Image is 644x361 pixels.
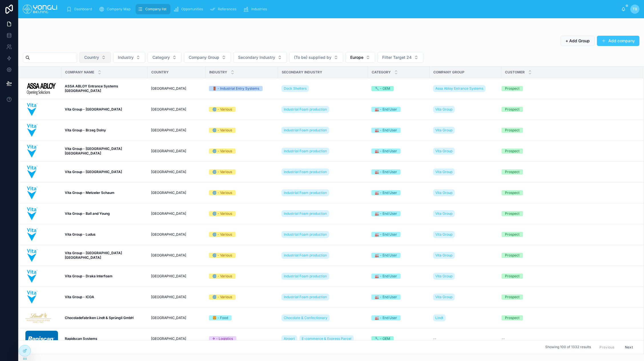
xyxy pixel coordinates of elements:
[281,272,365,281] a: Industrial Foam production
[209,128,275,133] a: 🌀 - Various
[65,232,96,236] strong: Vita Group - Ludus
[212,274,232,279] div: 🌀 - Various
[209,190,275,195] a: 🌀 - Various
[505,274,520,279] div: Prospect
[151,253,202,258] a: [GEOGRAPHIC_DATA]
[25,331,58,347] img: Scherm­afbeelding-2025-02-18-om-16.31.15.png
[25,310,51,326] img: Lindt-Logo.png
[23,5,57,14] img: App logo
[151,295,202,299] a: [GEOGRAPHIC_DATA]
[505,149,520,154] div: Prospect
[633,7,637,11] span: TB
[435,149,452,153] span: Vita Group
[65,107,144,112] a: Vita Group - [GEOGRAPHIC_DATA]
[433,188,498,197] a: Vita Group
[561,36,595,46] button: + Add Group
[107,7,130,11] span: Company Map
[433,147,498,156] a: Vita Group
[65,170,122,174] strong: Vita Group - [GEOGRAPHIC_DATA]
[65,84,119,93] strong: ASSA ABLOY Entrance Systems [GEOGRAPHIC_DATA]
[25,101,39,117] img: Scherm­afbeelding-2025-03-03-om-10.56.52.png
[435,274,452,278] span: Vita Group
[433,294,455,300] a: Vita Group
[505,232,520,237] div: Prospect
[97,4,134,14] a: Company Map
[284,253,327,258] span: Industrial Foam production
[375,149,397,154] div: 🏭 - End User
[84,55,99,60] span: Country
[371,128,426,133] a: 🏭 - End User
[151,211,186,216] span: [GEOGRAPHIC_DATA]
[284,149,327,153] span: Industrial Foam production
[151,86,202,91] a: [GEOGRAPHIC_DATA]
[433,252,455,259] a: Vita Group
[281,169,329,175] a: Industrial Foam production
[209,149,275,154] a: 🌀 - Various
[251,7,267,11] span: Industries
[212,211,232,216] div: 🌀 - Various
[151,86,186,91] span: [GEOGRAPHIC_DATA]
[299,335,354,342] a: E-commerce & Express Parcel
[151,232,202,237] a: [GEOGRAPHIC_DATA]
[151,149,186,153] span: [GEOGRAPHIC_DATA]
[209,211,275,216] a: 🌀 - Various
[151,170,186,174] span: [GEOGRAPHIC_DATA]
[79,52,111,63] button: Select Button
[151,128,202,133] a: [GEOGRAPHIC_DATA]
[281,335,297,342] a: Airport
[151,316,186,320] span: [GEOGRAPHIC_DATA]
[502,128,636,133] a: Prospect
[433,251,498,260] a: Vita Group
[65,211,144,216] a: Vita Group - Ball and Young
[65,336,144,341] a: Rapidscan Systems
[65,147,144,156] a: Vita Group - [GEOGRAPHIC_DATA] [GEOGRAPHIC_DATA]
[284,316,327,320] span: Chocolate & Confectionary
[281,106,329,113] a: Industrial Foam production
[145,7,166,11] span: Company list
[382,55,412,60] span: Filter Target 24
[502,274,636,279] a: Prospect
[65,211,110,216] strong: Vita Group - Ball and Young
[433,336,498,341] a: --
[433,106,455,113] a: Vita Group
[505,315,520,320] div: Prospect
[433,169,455,175] a: Vita Group
[181,7,203,11] span: Opportunities
[284,170,327,174] span: Industrial Foam production
[184,52,231,63] button: Select Button
[25,268,39,284] img: Scherm­afbeelding-2025-03-03-om-10.56.52.png
[502,232,636,237] a: Prospect
[25,289,39,305] img: Scherm­afbeelding-2025-03-03-om-10.56.52.png
[148,52,182,63] button: Select Button
[375,232,397,237] div: 🏭 - End User
[65,128,144,133] a: Vita Group - Brzeg Dolny
[209,70,227,75] span: Industry
[284,128,327,133] span: Industrial Foam production
[65,107,122,111] strong: Vita Group - [GEOGRAPHIC_DATA]
[502,336,636,341] a: --
[151,336,186,341] span: [GEOGRAPHIC_DATA]
[281,147,365,156] a: Industrial Foam production
[545,345,591,350] span: Showing 100 of 1332 results
[241,4,271,14] a: Industries
[65,4,96,14] a: Dashboard
[502,169,636,175] a: Prospect
[433,292,498,302] a: Vita Group
[371,294,426,300] a: 🏭 - End User
[433,148,455,155] a: Vita Group
[371,274,426,279] a: 🏭 - End User
[371,211,426,216] a: 🏭 - End User
[433,272,498,281] a: Vita Group
[502,149,636,154] a: Prospect
[371,190,426,195] a: 🏭 - End User
[118,55,134,60] span: Industry
[65,251,144,260] a: Vita Group - [GEOGRAPHIC_DATA] [GEOGRAPHIC_DATA]
[281,231,329,238] a: Industrial Foam production
[218,7,236,11] span: References
[375,315,397,320] div: 🏭 - End User
[212,149,232,154] div: 🌀 - Various
[433,167,498,177] a: Vita Group
[65,295,144,299] a: Vita Group - ICOA
[65,190,144,195] a: Vita Group - Metzeler Schaum
[151,190,186,195] span: [GEOGRAPHIC_DATA]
